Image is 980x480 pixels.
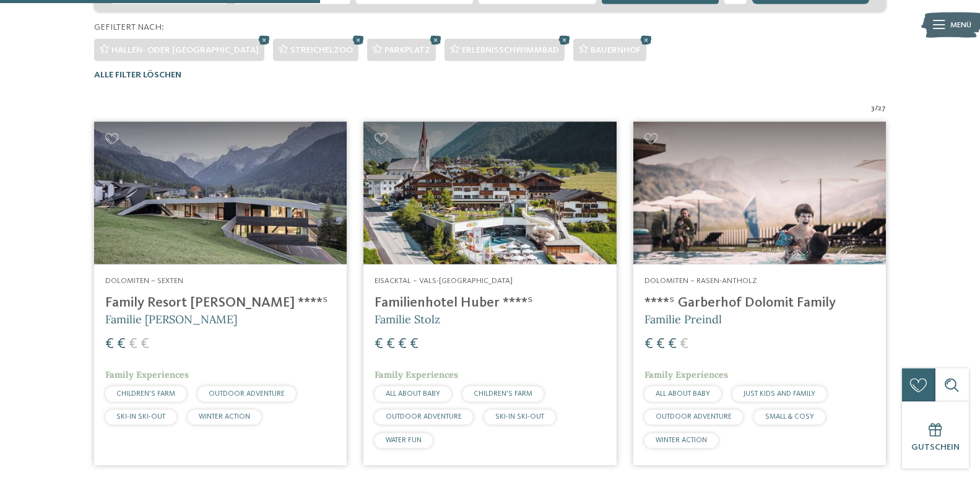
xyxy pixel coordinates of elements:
[474,390,532,398] span: CHILDREN’S FARM
[116,390,175,398] span: CHILDREN’S FARM
[633,122,886,264] img: Familienhotels gesucht? Hier findet ihr die besten!
[656,337,665,352] span: €
[117,337,126,352] span: €
[656,390,710,398] span: ALL ABOUT BABY
[199,413,250,421] span: WINTER ACTION
[363,122,616,465] a: Familienhotels gesucht? Hier findet ihr die besten! Eisacktal – Vals-[GEOGRAPHIC_DATA] Familienho...
[591,46,641,55] span: Bauernhof
[94,122,347,264] img: Family Resort Rainer ****ˢ
[495,413,544,421] span: SKI-IN SKI-OUT
[94,71,181,79] span: Alle Filter löschen
[902,402,969,469] a: Gutschein
[410,337,418,352] span: €
[105,369,189,380] span: Family Experiences
[375,337,383,352] span: €
[386,390,440,398] span: ALL ABOUT BABY
[744,390,815,398] span: JUST KIDS AND FAMILY
[375,295,605,312] h4: Familienhotel Huber ****ˢ
[116,413,165,421] span: SKI-IN SKI-OUT
[386,337,395,352] span: €
[644,312,722,326] span: Familie Preindl
[209,390,285,398] span: OUTDOOR ADVENTURE
[644,295,875,312] h4: ****ˢ Garberhof Dolomit Family
[105,312,237,326] span: Familie [PERSON_NAME]
[656,413,732,421] span: OUTDOOR ADVENTURE
[644,277,757,285] span: Dolomiten – Rasen-Antholz
[375,369,458,380] span: Family Experiences
[384,46,430,55] span: Parkplatz
[633,122,886,465] a: Familienhotels gesucht? Hier findet ihr die besten! Dolomiten – Rasen-Antholz ****ˢ Garberhof Dol...
[105,295,336,312] h4: Family Resort [PERSON_NAME] ****ˢ
[644,337,653,352] span: €
[94,23,164,32] span: Gefiltert nach:
[911,443,960,452] span: Gutschein
[765,413,814,421] span: SMALL & COSY
[363,122,616,264] img: Familienhotels gesucht? Hier findet ihr die besten!
[105,337,114,352] span: €
[129,337,137,352] span: €
[94,122,347,465] a: Familienhotels gesucht? Hier findet ihr die besten! Dolomiten – Sexten Family Resort [PERSON_NAME...
[386,437,422,444] span: WATER FUN
[386,413,462,421] span: OUTDOOR ADVENTURE
[871,103,875,114] span: 3
[656,437,707,444] span: WINTER ACTION
[111,46,259,55] span: Hallen- oder [GEOGRAPHIC_DATA]
[668,337,677,352] span: €
[878,103,886,114] span: 27
[875,103,878,114] span: /
[398,337,407,352] span: €
[375,277,513,285] span: Eisacktal – Vals-[GEOGRAPHIC_DATA]
[680,337,688,352] span: €
[375,312,440,326] span: Familie Stolz
[290,46,353,55] span: Streichelzoo
[141,337,149,352] span: €
[105,277,183,285] span: Dolomiten – Sexten
[462,46,559,55] span: Erlebnisschwimmbad
[644,369,728,380] span: Family Experiences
